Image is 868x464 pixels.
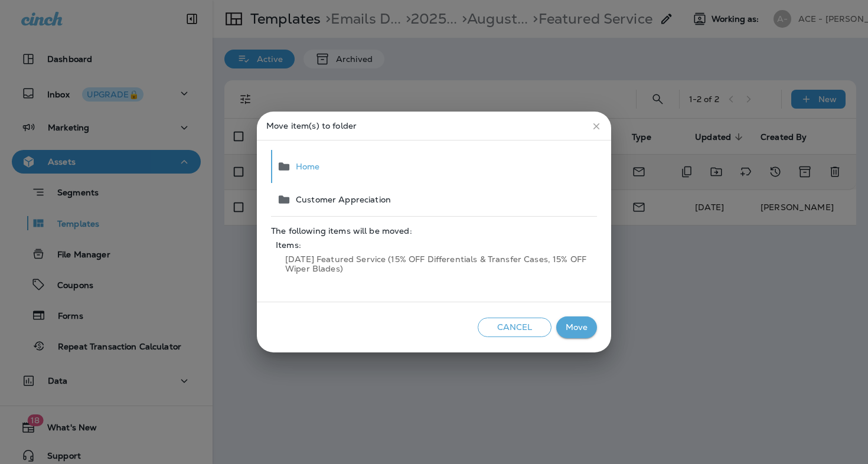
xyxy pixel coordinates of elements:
[272,150,597,183] button: Home
[478,318,552,337] button: Cancel
[291,195,391,204] span: Customer Appreciation
[586,116,606,136] button: close
[272,183,597,216] button: Customer Appreciation
[276,250,592,278] span: [DATE] Featured Service (15% OFF Differentials & Transfer Cases, 15% OFF Wiper Blades)
[291,162,320,171] span: Home
[271,226,597,236] span: The following items will be moved:
[556,316,597,338] button: Move
[266,121,602,130] p: Move item(s) to folder
[276,240,592,250] span: Items:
